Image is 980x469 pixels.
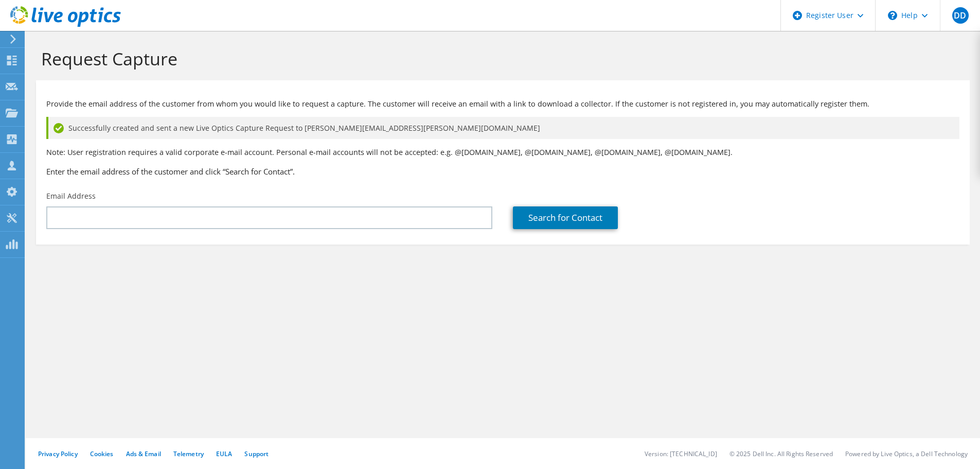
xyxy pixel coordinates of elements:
span: DD [952,7,969,24]
a: Privacy Policy [38,449,78,458]
li: © 2025 Dell Inc. All Rights Reserved [729,449,833,458]
span: Successfully created and sent a new Live Optics Capture Request to [PERSON_NAME][EMAIL_ADDRESS][P... [68,123,540,134]
a: Ads & Email [126,449,161,458]
svg: \n [888,11,897,20]
label: Email Address [46,191,96,201]
a: Cookies [90,449,114,458]
a: EULA [216,449,232,458]
p: Provide the email address of the customer from whom you would like to request a capture. The cust... [46,98,959,110]
h3: Enter the email address of the customer and click “Search for Contact”. [46,166,959,177]
a: Search for Contact [513,206,618,229]
li: Powered by Live Optics, a Dell Technology [845,449,968,458]
a: Support [244,449,269,458]
li: Version: [TECHNICAL_ID] [645,449,717,458]
a: Telemetry [173,449,204,458]
p: Note: User registration requires a valid corporate e-mail account. Personal e-mail accounts will ... [46,147,959,158]
h1: Request Capture [41,48,959,70]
